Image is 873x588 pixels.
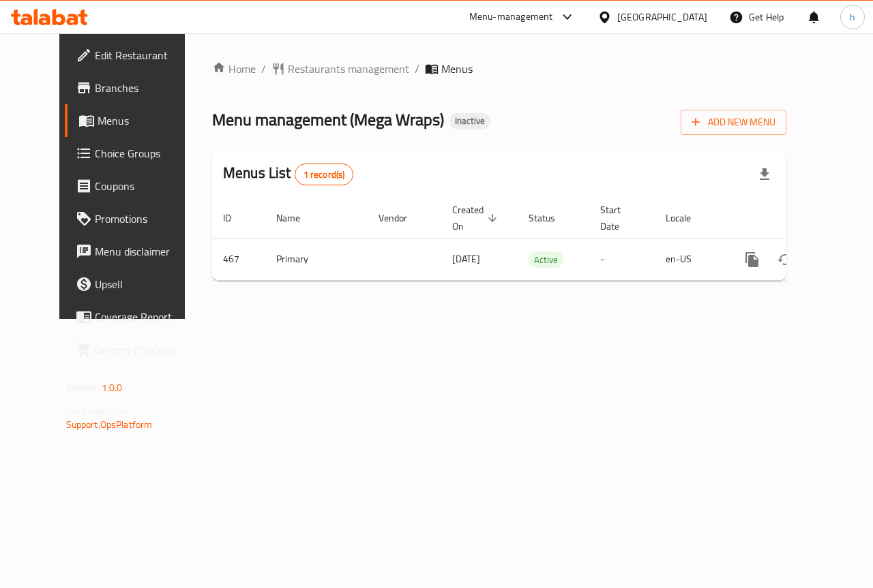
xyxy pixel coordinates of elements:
div: Active [529,251,563,268]
a: Coverage Report [65,300,205,333]
span: [DATE] [452,250,480,268]
span: Inactive [449,115,490,127]
span: Grocery Checklist [95,341,194,358]
span: Promotions [95,211,194,227]
span: Status [529,210,573,226]
span: Coupons [95,178,194,194]
td: 467 [212,238,265,280]
span: Restaurants management [288,61,409,77]
span: ID [223,210,249,226]
div: [GEOGRAPHIC_DATA] [617,10,707,25]
button: Change Status [769,243,801,276]
span: Menu management ( Mega Wraps ) [212,104,444,135]
span: Menu disclaimer [95,243,194,260]
span: Vendor [379,210,425,226]
span: Active [529,252,563,268]
a: Grocery Checklist [65,333,205,366]
div: Export file [748,158,781,191]
a: Choice Groups [65,137,205,170]
a: Menus [65,104,205,137]
span: Locale [666,210,709,226]
button: Add New Menu [681,110,786,135]
div: Inactive [449,113,490,129]
span: Get support on: [66,402,129,420]
td: - [589,238,655,280]
a: Menu disclaimer [65,235,205,268]
span: Menus [98,112,194,129]
a: Edit Restaurant [65,39,205,72]
span: Created On [452,202,501,234]
div: Menu-management [469,9,553,25]
span: Name [276,210,318,226]
span: Add New Menu [692,114,775,131]
span: Menus [441,61,473,77]
h2: Menus List [223,163,353,185]
td: en-US [655,238,725,280]
a: Support.OpsPlatform [66,416,153,433]
span: Coverage Report [95,309,194,325]
span: Start Date [600,202,638,234]
span: 1 record(s) [295,168,353,181]
nav: breadcrumb [212,61,786,77]
a: Restaurants management [271,61,409,77]
div: Total records count [295,164,354,185]
span: Branches [95,80,194,96]
a: Upsell [65,268,205,300]
span: 1.0.0 [102,379,123,397]
span: Edit Restaurant [95,47,194,63]
span: h [850,10,855,25]
a: Home [212,61,256,77]
span: Version: [66,379,100,397]
a: Coupons [65,170,205,202]
li: / [415,61,419,77]
td: Primary [265,238,368,280]
button: more [736,243,769,276]
a: Branches [65,72,205,104]
span: Upsell [95,276,194,292]
li: / [261,61,266,77]
span: Choice Groups [95,145,194,161]
a: Promotions [65,202,205,235]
